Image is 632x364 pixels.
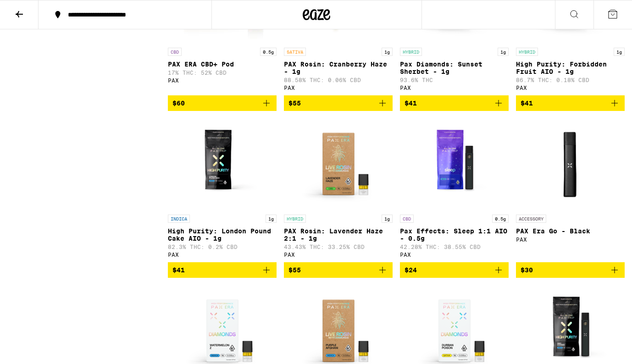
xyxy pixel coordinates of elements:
[405,266,417,274] span: $24
[525,118,616,210] img: PAX - PAX Era Go - Black
[400,227,509,242] p: Pax Effects: Sleep 1:1 AIO - 0.5g
[516,85,625,91] div: PAX
[266,215,277,223] p: 1g
[284,252,393,258] div: PAX
[400,262,509,278] button: Add to bag
[516,227,625,235] p: PAX Era Go - Black
[168,95,277,111] button: Add to bag
[521,99,533,107] span: $41
[400,252,509,258] div: PAX
[284,262,393,278] button: Add to bag
[168,48,182,56] p: CBD
[516,77,625,83] p: 86.7% THC: 0.18% CBD
[516,48,538,56] p: HYBRID
[177,118,268,210] img: PAX - High Purity: London Pound Cake AIO - 1g
[521,266,533,274] span: $30
[516,262,625,278] button: Add to bag
[168,77,277,83] div: PAX
[400,244,509,250] p: 42.28% THC: 38.55% CBD
[168,70,277,76] p: 17% THC: 52% CBD
[284,95,393,111] button: Add to bag
[168,215,190,223] p: INDICA
[284,85,393,91] div: PAX
[284,215,306,223] p: HYBRID
[405,99,417,107] span: $41
[168,61,277,68] p: PAX ERA CBD+ Pod
[409,118,500,210] img: PAX - Pax Effects: Sleep 1:1 AIO - 0.5g
[284,227,393,242] p: PAX Rosin: Lavender Haze 2:1 - 1g
[168,244,277,250] p: 82.3% THC: 0.2% CBD
[382,215,393,223] p: 1g
[400,118,509,262] a: Open page for Pax Effects: Sleep 1:1 AIO - 0.5g from PAX
[614,48,625,56] p: 1g
[168,252,277,258] div: PAX
[172,266,185,274] span: $41
[288,266,301,274] span: $55
[284,48,306,56] p: SATIVA
[288,99,301,107] span: $55
[516,95,625,111] button: Add to bag
[400,95,509,111] button: Add to bag
[400,61,509,75] p: Pax Diamonds: Sunset Sherbet - 1g
[516,118,625,262] a: Open page for PAX Era Go - Black from PAX
[400,48,422,56] p: HYBRID
[172,99,185,107] span: $60
[284,244,393,250] p: 43.43% THC: 33.25% CBD
[400,215,414,223] p: CBD
[168,118,277,262] a: Open page for High Purity: London Pound Cake AIO - 1g from PAX
[400,77,509,83] p: 93.6% THC
[284,118,393,262] a: Open page for PAX Rosin: Lavender Haze 2:1 - 1g from PAX
[168,227,277,242] p: High Purity: London Pound Cake AIO - 1g
[516,237,625,243] div: PAX
[516,215,546,223] p: ACCESSORY
[293,118,384,210] img: PAX - PAX Rosin: Lavender Haze 2:1 - 1g
[492,215,509,223] p: 0.5g
[284,61,393,75] p: PAX Rosin: Cranberry Haze - 1g
[400,85,509,91] div: PAX
[516,61,625,75] p: High Purity: Forbidden Fruit AIO - 1g
[168,262,277,278] button: Add to bag
[382,48,393,56] p: 1g
[284,77,393,83] p: 88.58% THC: 0.06% CBD
[260,48,277,56] p: 0.5g
[6,6,66,14] span: Hi. Need any help?
[498,48,509,56] p: 1g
